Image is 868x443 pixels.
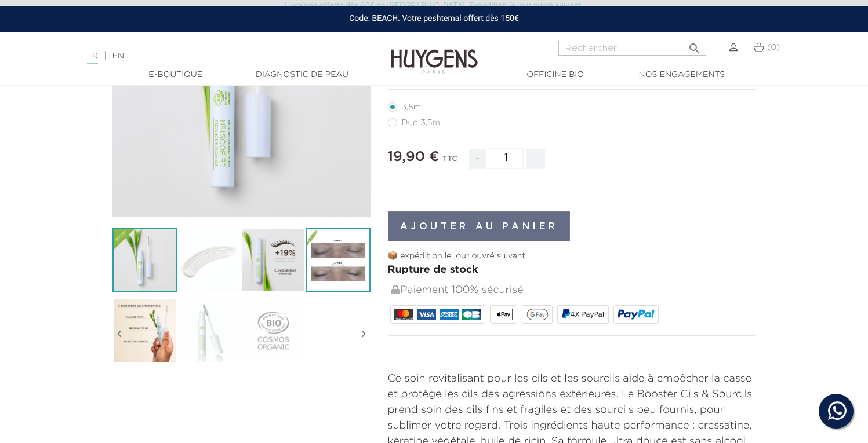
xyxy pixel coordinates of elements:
i:  [112,305,126,363]
input: Quantité [489,148,524,169]
img: Le Booster - Soin Cils & Sourcils [112,228,177,292]
div: Paiement 100% sécurisé [390,278,756,303]
a: Diagnostic de peau [244,69,360,81]
a: FR [87,52,98,64]
a: EN [112,52,124,60]
p: 📦 expédition le jour ouvré suivant [388,250,756,262]
img: VISA [417,309,436,320]
img: apple_pay [495,309,513,320]
img: Huygens [391,31,478,75]
span: + [526,149,545,169]
i:  [357,305,371,363]
div: TTC [442,147,457,178]
img: google_pay [526,309,549,320]
span: 19,90 € [388,150,440,164]
i:  [688,38,702,52]
a: E-Boutique [118,69,234,81]
span: (0) [767,43,780,52]
a: Officine Bio [497,69,613,81]
button:  [684,37,705,53]
a: Nos engagements [624,69,740,81]
span: 4X PayPal [571,310,604,318]
div: | [81,49,353,63]
img: AMEX [440,309,459,320]
img: CB_NATIONALE [462,309,481,320]
span: - [469,149,485,169]
img: MASTERCARD [394,309,413,320]
input: Rechercher [558,41,706,56]
span: Rupture de stock [388,265,478,275]
label: Duo 3,5ml [388,118,456,127]
img: Paiement 100% sécurisé [391,285,400,294]
label: 3,5ml [388,102,437,112]
button: Ajouter au panier [388,211,571,241]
